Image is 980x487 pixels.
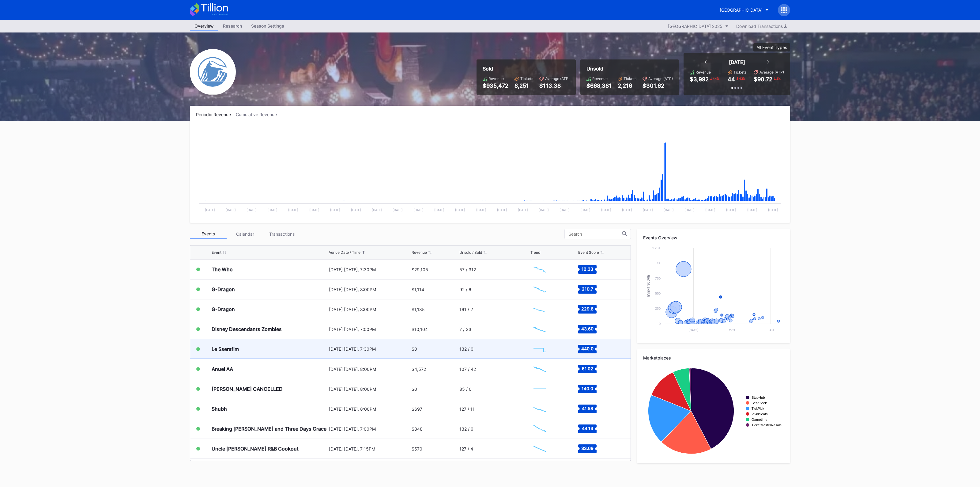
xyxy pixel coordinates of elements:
div: 8,251 [514,82,533,89]
text: 51.02 [582,366,593,371]
div: Tickets [624,76,636,81]
div: 127 / 11 [459,406,475,412]
div: Marketplaces [643,355,784,360]
div: The Who [212,266,233,272]
div: 132 / 0 [459,346,473,352]
div: G-Dragon [212,306,235,312]
div: 92 / 6 [459,287,471,292]
div: $29,105 [412,267,428,272]
div: [DATE] [DATE], 8:00PM [329,406,410,412]
text: [DATE] [664,208,674,212]
svg: Chart title [530,361,549,377]
text: 250 [655,306,661,310]
div: $301.62 [643,82,673,89]
text: [DATE] [539,208,549,212]
div: 132 / 9 [459,426,473,432]
a: Research [218,21,247,31]
svg: Chart title [530,282,549,297]
div: G-Dragon [212,286,235,292]
div: [DATE] [DATE], 8:00PM [329,307,410,312]
div: Disney Descendants Zombies [212,326,282,332]
div: Average (ATP) [648,76,673,81]
div: 127 / 4 [459,446,473,451]
text: 500 [655,291,661,295]
text: [DATE] [247,208,257,212]
div: $848 [412,426,423,432]
div: 43 % [738,76,746,81]
div: $1,114 [412,287,424,292]
div: $90.72 [754,76,772,82]
div: $0 [412,346,417,352]
div: Events Overview [643,235,784,240]
div: [DATE] [DATE], 7:15PM [329,446,410,451]
text: VividSeats [752,412,768,416]
div: [GEOGRAPHIC_DATA] 2025 [668,24,722,29]
text: TicketMasterResale [752,423,782,427]
text: [DATE] [330,208,340,212]
text: Jan [768,328,774,332]
text: [DATE] [434,208,444,212]
svg: Chart title [643,245,784,337]
svg: Chart title [530,401,549,417]
div: Revenue [412,250,427,255]
div: 85 / 0 [459,386,472,392]
button: Download Transactions [733,22,790,30]
div: Transactions [263,229,300,239]
a: Season Settings [247,21,289,31]
svg: Chart title [643,365,784,457]
div: $668,381 [586,82,612,89]
div: Le Sserafim [212,346,239,352]
text: [DATE] [309,208,319,212]
div: $570 [412,446,422,451]
svg: Chart title [530,341,549,357]
svg: Chart title [196,125,784,217]
svg: Chart title [530,321,549,337]
text: StubHub [752,396,765,399]
div: [DATE] [DATE], 8:00PM [329,367,410,372]
text: [DATE] [372,208,382,212]
text: [DATE] [747,208,757,212]
div: Season Settings [247,21,289,30]
div: Calendar [227,229,263,239]
div: Event Score [578,250,599,255]
div: 161 / 2 [459,307,473,312]
div: Events [190,229,227,239]
text: Event Score [647,275,650,297]
div: Average (ATP) [759,70,784,74]
div: Breaking [PERSON_NAME] and Three Days Grace [212,426,326,432]
text: 12.33 [582,266,593,272]
div: $697 [412,406,422,412]
text: Oct [729,328,735,332]
div: Unsold [586,66,673,72]
a: Overview [190,21,218,31]
text: [DATE] [684,208,695,212]
text: 33.69 [581,446,594,451]
div: Revenue [592,76,608,81]
button: [GEOGRAPHIC_DATA] 2025 [665,22,732,30]
text: 750 [655,276,661,280]
text: [DATE] [226,208,236,212]
div: $0 [412,386,417,392]
text: [DATE] [351,208,361,212]
div: Tickets [520,76,533,81]
text: [DATE] [497,208,507,212]
div: 44 % [712,76,720,81]
div: [PERSON_NAME] CANCELLED [212,386,283,392]
svg: Chart title [530,302,549,317]
text: 140.0 [582,386,593,391]
text: [DATE] [393,208,403,212]
div: Shubh [212,406,227,412]
div: [DATE] [DATE], 8:00PM [329,287,410,292]
div: $10,104 [412,327,428,332]
text: [DATE] [476,208,486,212]
div: Average (ATP) [545,76,570,81]
div: $1,185 [412,307,425,312]
div: [DATE] [729,59,745,65]
text: 41.58 [582,406,593,411]
div: Revenue [695,70,711,74]
text: [DATE] [643,208,653,212]
div: Sold [483,66,570,72]
div: Event [212,250,221,255]
text: [DATE] [205,208,215,212]
text: SeatGeek [752,401,767,405]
